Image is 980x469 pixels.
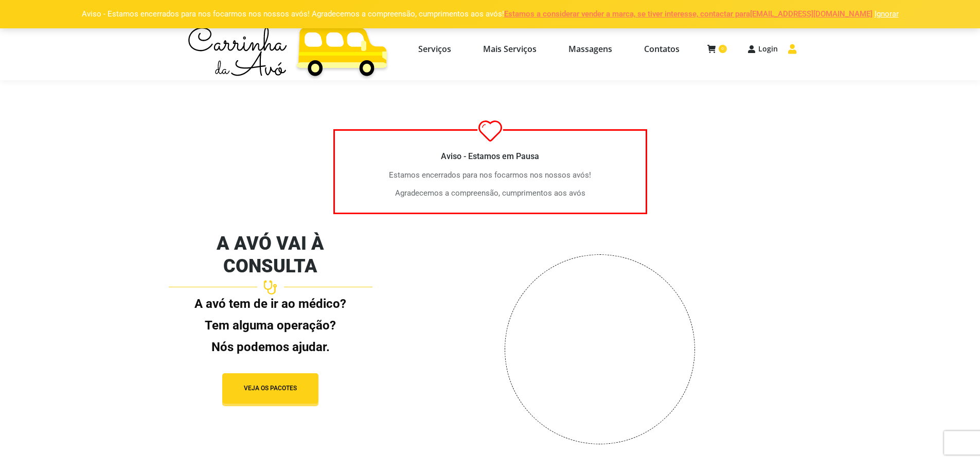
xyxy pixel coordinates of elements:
[169,317,373,334] p: Tem alguma operação?
[184,17,392,80] img: Carrinha da Avó
[169,296,373,355] div: A avó tem de ir ao médico?
[555,26,626,71] a: Massagens
[405,26,465,71] a: Serviços
[747,44,778,54] a: Login
[222,373,318,404] button: VEJA OS PACOTES
[350,151,630,161] h3: Aviso - Estamos em Pausa
[169,232,373,277] h2: A AVÓ VAI À CONSULTA
[875,9,899,19] a: Ignorar
[335,169,646,213] div: Estamos encerrados para nos focarmos nos nossos avós!
[504,9,872,19] a: Estamos a considerar vender a marca, se tiver interesse, contactar para [EMAIL_ADDRESS][DOMAIN_NAME]
[418,44,451,54] span: Serviços
[568,44,612,54] span: Massagens
[719,45,727,53] span: 0
[631,26,693,71] a: Contatos
[644,44,680,54] span: Contatos
[483,44,537,54] span: Mais Serviços
[350,187,630,200] p: Agradecemos a compreensão, cumprimentos aos avós
[244,384,297,393] span: VEJA OS PACOTES
[707,44,727,54] a: 0
[169,339,373,355] p: Nós podemos ajudar.
[470,26,550,71] a: Mais Serviços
